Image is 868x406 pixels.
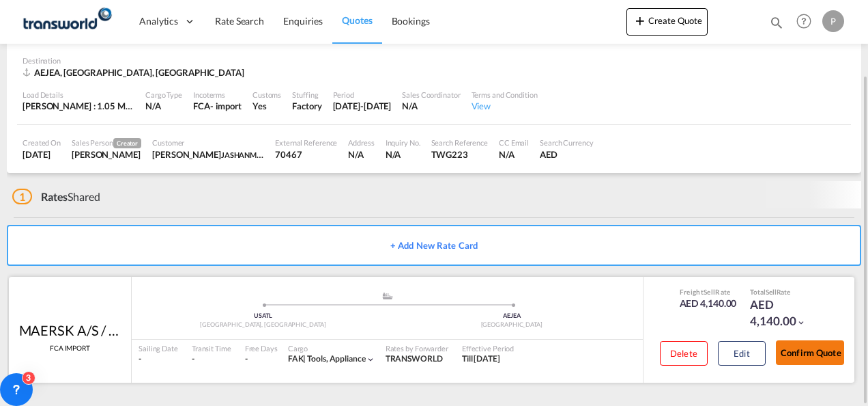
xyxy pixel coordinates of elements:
md-icon: icon-plus 400-fg [632,12,648,29]
div: 31 Aug 2025 [333,100,392,112]
span: 1 [12,189,32,204]
div: Inquiry No. [386,137,420,148]
span: | [303,353,306,364]
md-icon: icon-magnify [769,15,784,30]
div: N/A [402,100,460,112]
button: + Add New Rate Card [7,225,861,266]
div: [PERSON_NAME] : 1.05 MT | Volumetric Wt : 7.53 CBM | Chargeable Wt : 7.53 W/M [23,100,134,112]
span: FAK [288,353,308,364]
div: N/A [499,148,529,161]
div: TRANSWORLD [386,353,448,365]
div: N/A [386,148,420,161]
div: Till 31 Aug 2025 [462,353,500,365]
span: TRANSWORLD [386,353,443,364]
div: - [192,353,231,365]
div: Rates by Forwarder [386,343,448,353]
div: Abdul Shereef [152,148,264,161]
div: Factory Stuffing [292,100,321,112]
div: AEJEA [388,312,637,321]
div: N/A [348,148,374,161]
div: Search Reference [431,137,488,148]
div: N/A [145,100,182,112]
div: AEJEA, Jebel Ali, Middle East [23,66,248,79]
div: Free Days [245,343,278,353]
span: USATL, [GEOGRAPHIC_DATA], [GEOGRAPHIC_DATA], [GEOGRAPHIC_DATA] [34,33,337,44]
md-icon: assets/icons/custom/ship-fill.svg [379,293,396,299]
div: Help [792,10,822,34]
div: Total Rate [750,287,818,297]
div: Cargo Type [145,90,182,100]
div: USATL [139,312,388,321]
div: [GEOGRAPHIC_DATA], [GEOGRAPHIC_DATA] [139,321,388,329]
div: Shared [12,189,100,204]
md-icon: icon-chevron-down [796,318,806,327]
div: Customs [252,90,281,100]
span: Sell [704,288,715,296]
span: Rate Search [215,15,264,27]
button: Edit [718,341,766,366]
div: Sales Coordinator [402,90,460,100]
div: TWG223 [431,148,488,161]
div: AED 4,140.00 [680,297,737,310]
div: FCA [193,100,210,112]
span: Help [792,10,815,33]
div: Freight Rate [680,287,737,297]
div: Pradhesh Gautham [72,148,141,161]
div: View [472,100,538,112]
span: Analytics [139,14,178,28]
div: Yes [252,100,281,112]
button: Delete [660,341,708,366]
span: Sell [766,288,777,296]
div: Sales Person [72,137,141,148]
div: AED 4,140.00 [750,297,818,329]
button: icon-plus 400-fgCreate Quote [626,8,708,36]
div: - [139,353,178,365]
div: Created On [23,137,61,148]
div: - import [210,100,242,112]
div: MAERSK A/S / TDWC-DUBAI [19,321,121,340]
div: tools, appliance [288,353,366,365]
div: [GEOGRAPHIC_DATA] [388,321,637,329]
span: FCA IMPORT [50,343,90,353]
span: Rates [41,190,68,203]
div: Load Details [23,90,134,100]
div: Search Currency [540,137,594,148]
div: External Reference [275,137,337,148]
span: Enquiries [283,15,323,27]
button: Confirm Quote [776,340,844,365]
div: Stuffing [292,90,321,100]
div: Customer [152,137,264,148]
div: Address [348,137,374,148]
div: Transit Time [192,343,231,353]
div: Incoterms [193,90,242,100]
div: 20 Aug 2025 [23,148,61,161]
div: icon-magnify [769,15,784,36]
span: Bookings [392,15,430,27]
div: Cargo [288,343,375,353]
div: Sailing Date [139,343,178,353]
span: JASHANMAL NATIONAL [DOMAIN_NAME] [221,149,366,160]
div: Period [333,90,392,100]
span: Quotes [342,14,372,26]
span: Creator [113,138,141,148]
div: P [822,10,844,32]
div: AED [540,148,594,161]
div: 70467 [275,148,337,161]
div: Destination [23,55,845,66]
div: - [245,353,248,365]
div: CC Email [499,137,529,148]
div: Terms and Condition [472,90,538,100]
md-icon: icon-chevron-down [366,355,375,364]
img: f753ae806dec11f0841701cdfdf085c0.png [20,6,113,37]
span: Till [DATE] [462,353,500,364]
div: Effective Period [462,343,514,353]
